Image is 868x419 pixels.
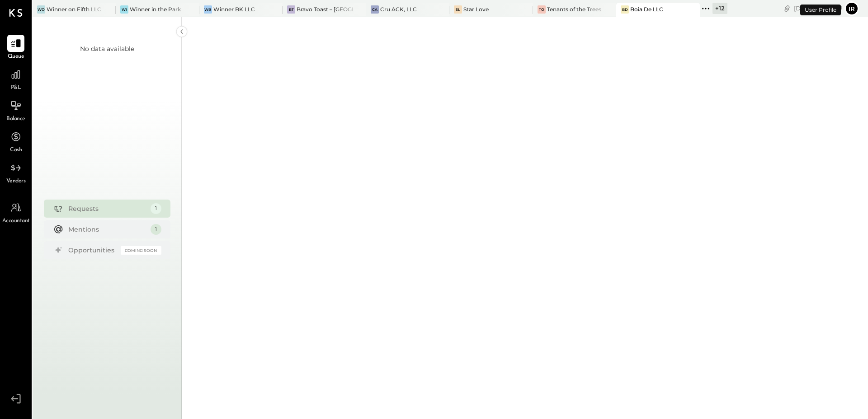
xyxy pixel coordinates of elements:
[712,3,727,14] div: + 12
[37,5,45,14] div: Wo
[121,246,161,255] div: Coming Soon
[11,84,21,92] span: P&L
[80,44,134,53] div: No data available
[68,204,146,213] div: Requests
[371,5,379,14] div: CA
[800,5,841,15] div: User Profile
[130,5,181,13] div: Winner in the Park
[630,5,663,13] div: Boia De LLC
[794,4,842,13] div: [DATE]
[151,224,161,235] div: 1
[204,5,212,14] div: WB
[621,5,629,14] div: BD
[463,5,489,13] div: Star Love
[0,199,31,225] a: Accountant
[844,1,859,16] button: Ir
[6,177,26,186] span: Vendors
[68,246,116,255] div: Opportunities
[0,35,31,61] a: Queue
[120,5,128,14] div: Wi
[0,128,31,154] a: Cash
[454,5,462,14] div: SL
[8,53,24,61] span: Queue
[47,5,101,13] div: Winner on Fifth LLC
[0,66,31,92] a: P&L
[783,4,792,13] div: copy link
[0,97,31,123] a: Balance
[0,159,31,186] a: Vendors
[213,5,255,13] div: Winner BK LLC
[547,5,601,13] div: Tenants of the Trees
[151,203,161,214] div: 1
[2,217,30,225] span: Accountant
[297,5,352,13] div: Bravo Toast – [GEOGRAPHIC_DATA]
[380,5,417,13] div: Cru ACK, LLC
[287,5,295,14] div: BT
[538,5,546,14] div: To
[68,225,146,234] div: Mentions
[6,115,25,123] span: Balance
[10,146,22,154] span: Cash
